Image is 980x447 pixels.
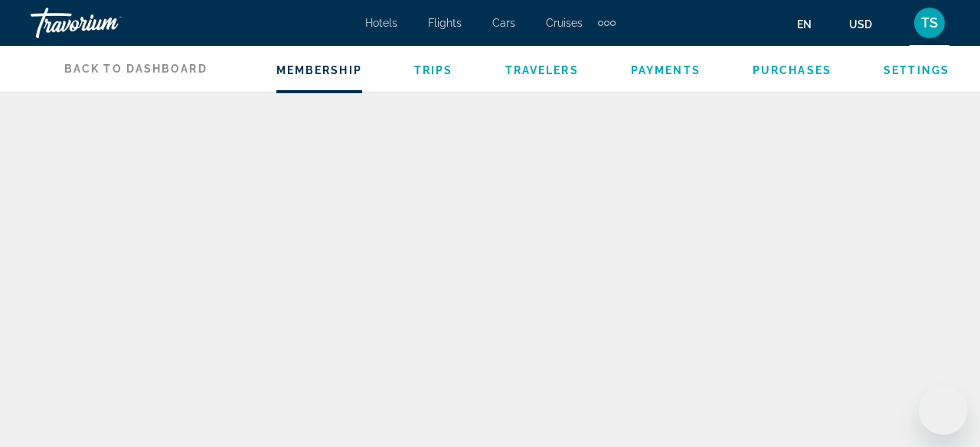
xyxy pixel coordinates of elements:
[414,64,453,76] a: Trips
[753,64,831,76] a: Purchases
[31,3,184,43] a: Travorium
[546,17,583,29] a: Cruises
[631,64,701,76] a: Payments
[505,64,579,76] a: Travelers
[31,46,207,92] a: Back to Dashboard
[598,11,616,35] button: Extra navigation items
[797,13,826,35] button: Change language
[884,64,949,76] a: Settings
[921,15,938,31] span: TS
[64,63,207,75] span: Back to Dashboard
[276,64,362,76] a: Membership
[365,17,397,29] a: Hotels
[797,18,812,31] span: en
[428,17,462,29] a: Flights
[492,17,515,29] a: Cars
[849,13,887,35] button: Change currency
[910,7,949,39] button: User Menu
[849,18,872,31] span: USD
[919,386,968,435] iframe: Knop om het berichtenvenster te openen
